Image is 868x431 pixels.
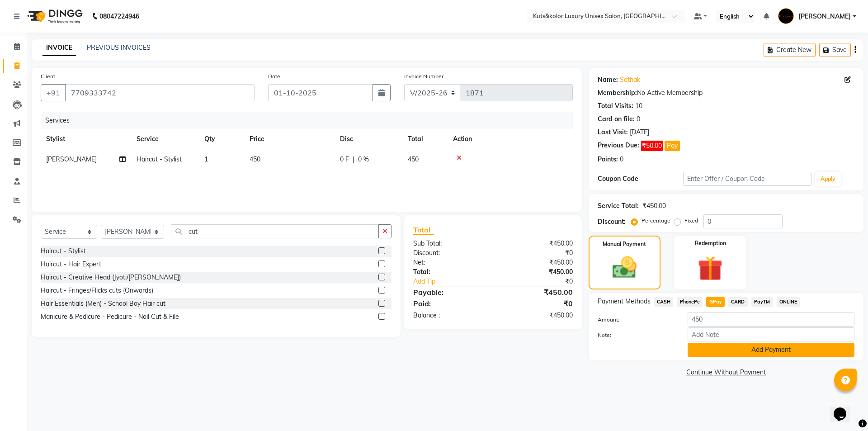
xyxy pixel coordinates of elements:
[406,298,493,309] div: Paid:
[493,287,579,298] div: ₹450.00
[171,224,379,238] input: Search or Scan
[677,297,703,307] span: PhonePe
[641,141,663,151] span: ₹50.00
[131,129,199,149] th: Service
[642,217,670,225] label: Percentage
[598,155,618,164] div: Points:
[598,88,637,98] div: Membership:
[358,155,369,164] span: 0 %
[598,217,626,227] div: Discount:
[598,128,628,137] div: Last Visit:
[620,75,640,85] a: Sathak
[598,88,854,98] div: No Active Membership
[41,129,131,149] th: Stylist
[637,114,640,124] div: 0
[815,172,841,186] button: Apply
[598,297,651,306] span: Payment Methods
[778,8,794,24] img: Jasim Ansari
[598,75,618,85] div: Name:
[688,327,854,341] input: Add Note
[764,43,816,57] button: Create New
[642,201,666,211] div: ₹450.00
[23,4,85,29] img: logo
[41,84,66,101] button: +91
[41,286,153,295] div: Haircut - Fringes/Flicks cuts (Onwards)
[448,129,573,149] th: Action
[598,114,635,124] div: Card on file:
[41,72,55,81] label: Client
[706,297,725,307] span: GPay
[250,155,260,163] span: 450
[41,299,165,308] div: Hair Essentials (Men) - School Boy Hair cut
[598,201,639,211] div: Service Total:
[695,239,726,247] label: Redemption
[402,129,448,149] th: Total
[244,129,335,149] th: Price
[199,129,244,149] th: Qty
[493,258,579,267] div: ₹450.00
[688,313,854,327] input: Amount
[41,273,181,282] div: Haircut - Creative Head (Jyoti/[PERSON_NAME])
[751,297,773,307] span: PayTM
[406,267,493,277] div: Total:
[353,155,354,164] span: |
[690,253,731,284] img: _gift.svg
[598,174,683,184] div: Coupon Code
[404,72,443,81] label: Invoice Number
[493,298,579,309] div: ₹0
[137,155,182,163] span: Haircut - Stylist
[630,128,649,137] div: [DATE]
[65,84,255,101] input: Search by Name/Mobile/Email/Code
[340,155,349,164] span: 0 F
[268,72,280,81] label: Date
[665,141,680,151] button: Pay
[507,277,579,286] div: ₹0
[406,248,493,258] div: Discount:
[598,101,633,111] div: Total Visits:
[413,225,434,235] span: Total
[777,297,800,307] span: ONLINE
[46,155,97,163] span: [PERSON_NAME]
[605,254,644,281] img: _cash.svg
[406,258,493,267] div: Net:
[684,217,698,225] label: Fixed
[406,311,493,320] div: Balance :
[590,368,862,377] a: Continue Without Payment
[688,343,854,357] button: Add Payment
[406,277,507,286] a: Add Tip
[335,129,402,149] th: Disc
[635,101,642,111] div: 10
[406,239,493,248] div: Sub Total:
[406,287,493,298] div: Payable:
[830,395,859,422] iframe: chat widget
[87,43,151,52] a: PREVIOUS INVOICES
[493,248,579,258] div: ₹0
[603,240,646,248] label: Manual Payment
[798,12,851,21] span: [PERSON_NAME]
[620,155,623,164] div: 0
[41,260,101,269] div: Haircut - Hair Expert
[654,297,674,307] span: CASH
[42,40,76,56] a: INVOICE
[41,312,179,322] div: Manicure & Pedicure - Pedicure - Nail Cut & File
[591,331,681,339] label: Note:
[204,155,208,163] span: 1
[728,297,748,307] span: CARD
[598,141,639,151] div: Previous Due:
[591,316,681,324] label: Amount:
[683,172,811,186] input: Enter Offer / Coupon Code
[819,43,851,57] button: Save
[41,246,86,256] div: Haircut - Stylist
[493,267,579,277] div: ₹450.00
[408,155,419,163] span: 450
[493,311,579,320] div: ₹450.00
[493,239,579,248] div: ₹450.00
[42,112,580,129] div: Services
[99,4,139,29] b: 08047224946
